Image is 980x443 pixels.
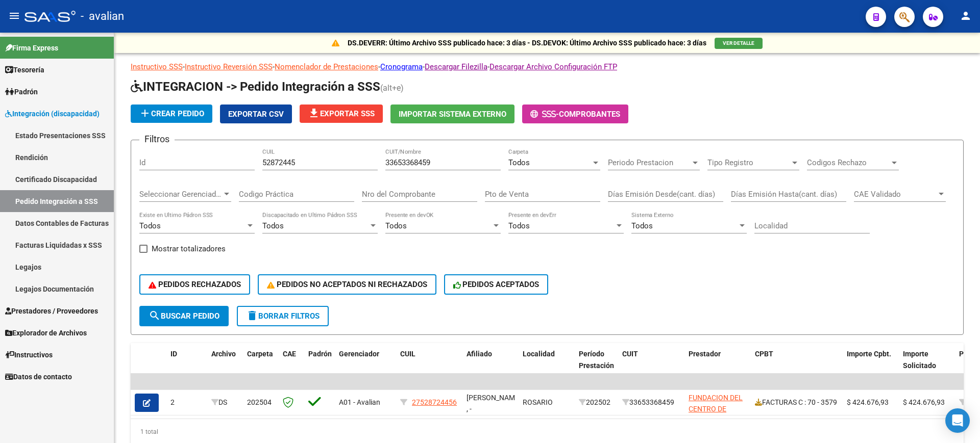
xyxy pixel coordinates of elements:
a: Instructivo Reversión SSS [185,62,273,71]
datatable-header-cell: CUIL [396,343,462,388]
span: Borrar Filtros [246,311,320,321]
span: Tesorería [5,64,44,75]
button: VER DETALLE [715,38,763,49]
span: (alt+e) [380,83,404,93]
datatable-header-cell: Afiliado [462,343,519,388]
span: Todos [262,221,284,230]
button: Exportar CSV [220,105,292,123]
span: Importe Cpbt. [847,350,891,358]
datatable-header-cell: CUIT [618,343,684,388]
span: 27528724456 [412,398,457,406]
span: Todos [631,221,653,230]
span: - [530,110,559,119]
span: Prestador [689,350,721,358]
span: ID [170,350,177,358]
button: Crear Pedido [131,105,212,123]
datatable-header-cell: Importe Solicitado [899,343,955,388]
span: CUIT [622,350,638,358]
span: CAE Validado [854,190,937,199]
div: FACTURAS C : 70 - 3579 [755,397,839,408]
p: DS.DEVERR: Último Archivo SSS publicado hace: 3 días - DS.DEVOK: Último Archivo SSS publicado hac... [348,37,706,48]
button: Importar Sistema Externo [390,105,514,123]
a: Cronograma [380,62,423,71]
datatable-header-cell: Período Prestación [575,343,618,388]
mat-icon: person [960,10,972,22]
button: PEDIDOS ACEPTADOS [444,274,549,295]
mat-icon: file_download [308,107,320,119]
span: Exportar CSV [228,110,284,119]
span: - avalian [81,5,124,28]
button: Exportar SSS [300,105,383,123]
span: Período Prestación [579,350,614,370]
datatable-header-cell: Padrón [304,343,335,388]
datatable-header-cell: CAE [279,343,304,388]
mat-icon: search [149,309,161,322]
mat-icon: add [139,107,151,119]
span: Prestadores / Proveedores [5,305,98,317]
span: CPBT [755,350,773,358]
button: PEDIDOS NO ACEPTADOS NI RECHAZADOS [258,274,436,295]
span: VER DETALLE [723,40,754,46]
span: Instructivos [5,349,53,360]
span: $ 424.676,93 [903,398,945,406]
span: Todos [508,158,530,167]
div: DS [211,397,239,408]
datatable-header-cell: CPBT [751,343,843,388]
span: A01 - Avalian [339,398,380,406]
span: PEDIDOS RECHAZADOS [149,280,241,289]
button: -Comprobantes [522,105,628,123]
span: Codigos Rechazo [807,158,890,167]
span: [PERSON_NAME] , - [467,394,521,413]
a: Nomenclador de Prestaciones [275,62,378,71]
button: PEDIDOS RECHAZADOS [139,274,250,295]
mat-icon: menu [8,10,20,22]
span: Todos [385,221,407,230]
datatable-header-cell: Carpeta [243,343,279,388]
span: INTEGRACION -> Pedido Integración a SSS [131,80,380,94]
span: Buscar Pedido [149,311,219,321]
span: ROSARIO [523,398,553,406]
span: Padrón [308,350,332,358]
span: PEDIDOS NO ACEPTADOS NI RECHAZADOS [267,280,427,289]
datatable-header-cell: ID [166,343,207,388]
datatable-header-cell: Archivo [207,343,243,388]
span: Gerenciador [339,350,379,358]
span: Localidad [523,350,555,358]
h3: Filtros [139,132,175,146]
span: Archivo [211,350,236,358]
button: Borrar Filtros [237,306,329,326]
span: FUNDACION DEL CENTRO DE DESARROLLO INFANTIL [689,394,743,436]
a: Descargar Filezilla [425,62,487,71]
span: Importar Sistema Externo [399,110,506,119]
datatable-header-cell: Gerenciador [335,343,396,388]
span: CUIL [400,350,415,358]
span: Tipo Registro [707,158,790,167]
p: - - - - - [131,61,964,72]
span: Periodo Prestacion [608,158,691,167]
datatable-header-cell: Localidad [519,343,575,388]
datatable-header-cell: Prestador [684,343,751,388]
span: Explorador de Archivos [5,327,87,338]
span: $ 424.676,93 [847,398,889,406]
a: Instructivo SSS [131,62,183,71]
a: Descargar Archivo Configuración FTP [489,62,617,71]
div: 202502 [579,397,614,408]
span: Exportar SSS [308,109,375,118]
mat-icon: delete [246,309,258,322]
span: Comprobantes [559,110,620,119]
span: Mostrar totalizadores [152,243,226,255]
datatable-header-cell: Importe Cpbt. [843,343,899,388]
div: 33653368459 [622,397,680,408]
span: Integración (discapacidad) [5,108,100,119]
span: 202504 [247,398,272,406]
span: Firma Express [5,42,58,54]
span: Todos [139,221,161,230]
span: Crear Pedido [139,109,204,118]
span: Afiliado [467,350,492,358]
span: PEDIDOS ACEPTADOS [453,280,540,289]
span: Carpeta [247,350,273,358]
span: CAE [283,350,296,358]
span: Seleccionar Gerenciador [139,190,222,199]
span: Padrón [5,86,38,97]
div: Open Intercom Messenger [945,408,970,433]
